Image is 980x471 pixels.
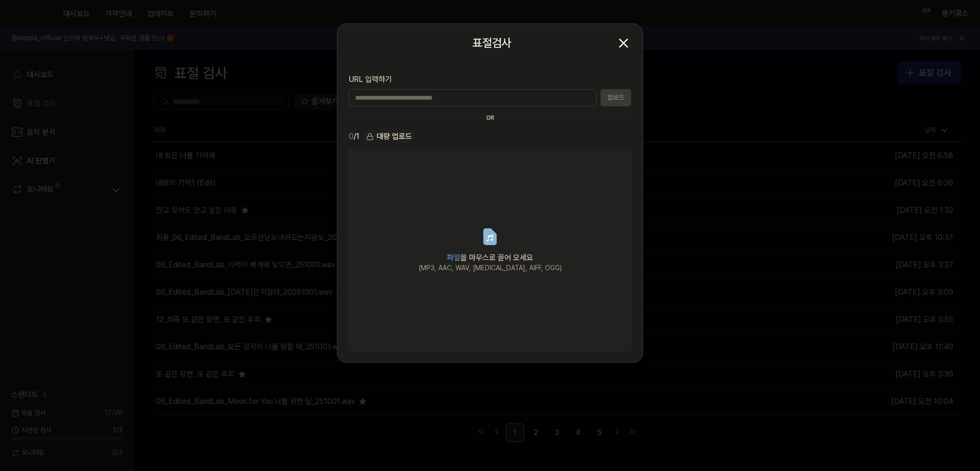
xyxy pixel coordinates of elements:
div: / 1 [349,130,359,144]
span: 파일 [447,253,460,262]
span: 을 마우스로 끌어 오세요 [447,253,533,262]
div: (MP3, AAC, WAV, [MEDICAL_DATA], AIFF, OGG) [419,264,562,273]
span: 0 [349,131,354,142]
button: 대량 업로드 [363,130,415,144]
div: OR [486,114,494,122]
label: URL 입력하기 [349,74,631,85]
h2: 표절검사 [472,34,512,52]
